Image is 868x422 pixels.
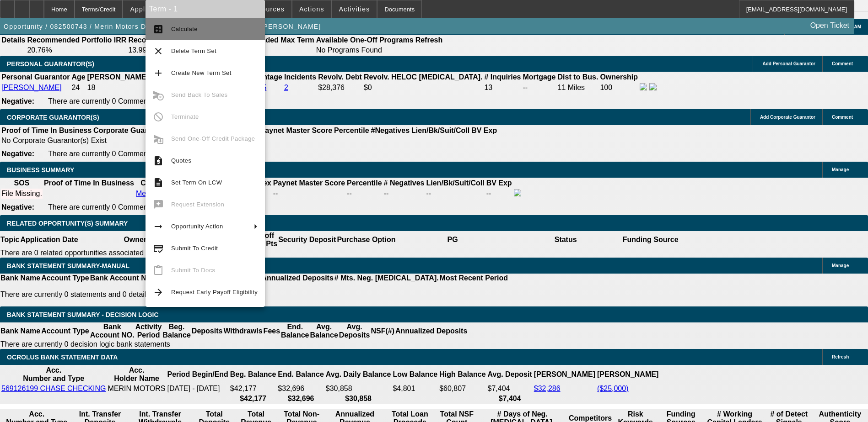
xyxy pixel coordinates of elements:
b: # Negatives [384,179,425,187]
th: Fees [263,322,280,340]
mat-icon: arrow_forward [153,287,164,298]
td: $0 [363,83,483,93]
td: $30,858 [325,384,392,393]
th: Security Deposit [278,231,336,248]
td: 100 [599,83,638,93]
th: Recommended Max Term [226,36,315,45]
b: Negative: [1,203,34,211]
span: Add Personal Guarantor [762,61,815,66]
th: Owner [79,231,192,248]
th: End. Balance [277,366,324,383]
th: Withdrawls [223,322,263,340]
td: $60,807 [439,384,486,393]
th: Details [1,36,26,45]
th: # Mts. Neg. [MEDICAL_DATA]. [334,274,439,283]
b: Ownership [600,73,638,81]
th: Bank Account NO. [90,274,155,283]
td: -- [426,189,485,199]
b: Paydex [246,179,271,187]
td: 24 [71,83,86,93]
mat-icon: calculate [153,24,164,35]
th: Refresh [415,36,443,45]
th: Status [509,231,622,248]
td: MERIN MOTORS [108,384,166,393]
span: Request Early Payoff Eligibility [171,289,258,295]
span: There are currently 0 Comments entered on this opportunity [48,150,242,158]
span: RELATED OPPORTUNITY(S) SUMMARY [7,220,128,227]
span: Set Term On LCW [171,179,222,186]
th: Avg. Deposit [487,366,533,383]
th: $42,177 [230,394,276,403]
span: There are currently 0 Comments entered on this opportunity [48,97,242,105]
td: 11 Miles [557,83,599,93]
b: Incidents [284,73,316,81]
b: Mortgage [523,73,556,81]
th: NSF(#) [370,322,395,340]
span: There are currently 0 Comments entered on this opportunity [48,203,242,211]
th: Funding Source [622,231,679,248]
span: Calculate [171,26,198,32]
th: PG [396,231,509,248]
div: File Missing. [1,190,42,198]
span: Bank Statement Summary - Decision Logic [7,311,159,318]
td: $4,801 [392,384,438,393]
a: 2 [284,84,288,91]
b: BV Exp [471,127,497,134]
span: Manage [832,167,849,172]
b: Percentile [347,179,382,187]
th: Account Type [41,274,90,283]
b: # Inquiries [484,73,521,81]
b: BV Exp [486,179,512,187]
b: Lien/Bk/Suit/Coll [426,179,485,187]
td: -- [486,189,512,199]
mat-icon: credit_score [153,243,164,254]
mat-icon: clear [153,46,164,57]
td: -- [226,46,315,55]
span: Resources [249,5,285,13]
a: [PERSON_NAME] [1,84,62,91]
b: #Negatives [371,127,410,134]
th: Proof of Time In Business [1,126,92,135]
b: Vantage [254,73,282,81]
button: Resources [242,0,291,18]
a: Merin Motors [136,190,178,197]
span: Quotes [171,157,191,164]
img: facebook-icon.png [514,189,521,196]
td: 18 [87,83,167,93]
b: Dist to Bus. [558,73,598,81]
td: No Programs Found [316,46,414,55]
span: Submit To Credit [171,245,218,252]
p: There are currently 0 statements and 0 details entered on this opportunity [0,290,508,299]
td: $42,177 [230,384,276,393]
td: No Corporate Guarantor(s) Exist [1,136,501,145]
th: Activity Period [135,322,162,340]
th: $7,404 [487,394,533,403]
mat-icon: arrow_right_alt [153,221,164,232]
th: Avg. Daily Balance [325,366,392,383]
th: Annualized Deposits [261,274,334,283]
b: Corporate Guarantor [93,127,166,134]
b: Negative: [1,150,34,158]
th: [PERSON_NAME] [597,366,659,383]
span: OCROLUS BANK STATEMENT DATA [7,353,118,361]
a: Open Ticket [807,18,853,33]
span: BANK STATEMENT SUMMARY-MANUAL [7,262,129,269]
span: CORPORATE GUARANTOR(S) [7,114,99,121]
th: Most Recent Period [439,274,508,283]
span: Create New Term Set [171,69,232,76]
td: $32,696 [277,384,324,393]
span: Comment [832,61,853,66]
th: Acc. Number and Type [1,366,107,383]
b: Negative: [1,97,34,105]
th: Purchase Option [336,231,396,248]
b: Paynet Master Score [273,179,345,187]
a: $32,286 [534,385,561,392]
th: High Balance [439,366,486,383]
button: Activities [332,0,377,18]
a: 569126199 CHASE CHECKING [1,385,106,392]
span: Opportunity / 082500743 / Merin Motors DBA MERIN MOTORS / Tukhikyan, [PERSON_NAME] [4,23,321,30]
b: Revolv. Debt [318,73,362,81]
span: Application [130,5,167,13]
mat-icon: description [153,177,164,188]
th: Application Date [20,231,78,248]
